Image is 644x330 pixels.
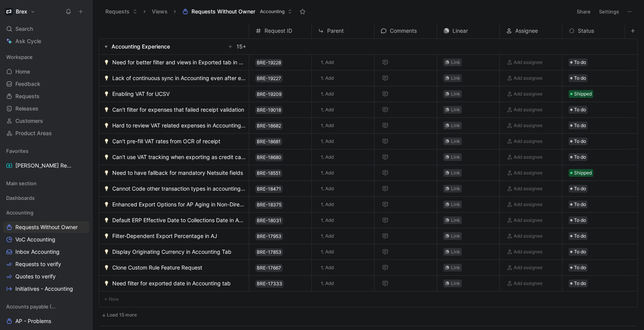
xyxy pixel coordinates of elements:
span: AP - Problems [15,317,51,325]
img: 💡 [104,91,109,97]
span: Add assignee [514,106,542,114]
span: Home [15,68,30,75]
span: [PERSON_NAME] Request [15,162,72,169]
button: BRE-18471 [255,185,283,193]
span: Product Areas [15,129,52,137]
button: Add assignee [506,200,544,209]
div: Link [451,122,460,129]
span: Add assignee [514,137,542,145]
div: Link [451,74,460,82]
img: 💡 [104,249,109,255]
div: To do [569,216,587,224]
span: Add assignee [514,169,542,177]
div: Link [451,153,460,161]
button: Add assignee [506,137,544,146]
a: Releases [3,103,89,114]
span: Can't use VAT tracking when exporting as credit card transaction types in Netsuite [112,152,246,162]
span: To do [574,201,586,208]
span: To do [574,232,586,240]
div: Status [562,26,625,35]
button: BRE-18031 [255,217,283,224]
span: Can't filter for expenses that failed receipt validation [112,105,244,114]
div: To do [569,106,587,114]
button: BrexBrex [3,6,37,17]
a: 💡Enabling VAT for UCSV [104,89,246,99]
span: Default ERP Effective Date to Collections Date in Accounting Tab [112,216,246,225]
div: Link [451,248,460,256]
span: Cannot Code other transaction types in accounting outside of Reimbursements and Card expenses. [112,184,246,193]
span: Inbox Accounting [15,248,60,256]
button: Add [318,200,336,209]
span: Add assignee [514,122,542,129]
span: Requests to verify [15,260,61,268]
a: Initiatives - Accounting [3,283,89,295]
span: Requests [15,92,40,100]
button: Add [318,121,336,130]
span: Customers [15,117,43,125]
div: To do [569,264,587,271]
span: Linear [453,26,468,35]
button: Add [318,263,336,272]
button: Add assignee [506,247,544,256]
div: Request ID [249,26,311,35]
a: 💡Enhanced Export Options for AP Aging in Non-Direct ERP Integrations [104,200,246,209]
div: Linear [437,26,499,35]
span: To do [574,59,586,66]
span: Enabling VAT for UCSV [112,89,170,99]
div: To do [569,185,587,193]
a: 💡Need filter for exported date in Accounting tab [104,279,246,288]
button: Add [318,279,336,288]
span: Can't pre-fill VAT rates from OCR of receipt [112,137,220,146]
div: Workspace [3,51,89,63]
span: Add assignee [514,185,542,193]
img: 💡 [104,265,109,270]
div: Accounting Experience [111,42,170,51]
button: Add [318,168,336,178]
img: 💡 [104,75,109,81]
button: Settings [596,6,622,17]
span: To do [574,248,586,256]
button: BRE-17853 [255,248,283,256]
span: Add assignee [514,153,542,161]
button: BRE-19018 [255,106,283,114]
a: 💡Can't use VAT tracking when exporting as credit card transaction types in Netsuite [104,152,246,162]
div: Link [451,280,460,287]
span: Add assignee [514,248,542,256]
button: Requests [102,6,141,17]
button: Add [318,152,336,162]
span: Dashboards [6,194,35,202]
h1: Brex [16,8,27,15]
div: Link [451,216,460,224]
div: To do [569,74,587,82]
span: Search [15,24,33,34]
span: Comments [390,26,417,35]
button: Add [318,216,336,225]
span: Add assignee [514,74,542,82]
span: Clone Custom Rule Feature Request [112,263,202,272]
div: Shipped [569,169,593,177]
div: Main section [3,178,89,189]
div: Dashboards [3,192,89,206]
span: To do [574,74,586,82]
button: Add assignee [506,105,544,114]
button: Add assignee [506,216,544,225]
a: 💡Need for better filter and views in Exported tab in Accounting [104,58,246,67]
a: Quotes to verify [3,271,89,282]
span: Add assignee [514,280,542,287]
img: 💡 [104,170,109,176]
button: BRE-18681 [255,138,282,146]
button: BRE-17953 [255,233,283,240]
button: Add assignee [506,58,544,67]
button: Add assignee [506,89,544,99]
span: To do [574,106,586,114]
button: Add assignee [506,279,544,288]
span: To do [574,185,586,193]
button: Add [318,89,336,99]
a: Feedback [3,78,89,90]
span: Display Originating Currency in Accounting Tab [112,247,231,256]
img: 💡 [104,202,109,207]
div: Link [451,232,460,240]
span: Accounting [6,209,33,216]
img: 💡 [104,218,109,223]
img: 💡 [104,154,109,160]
